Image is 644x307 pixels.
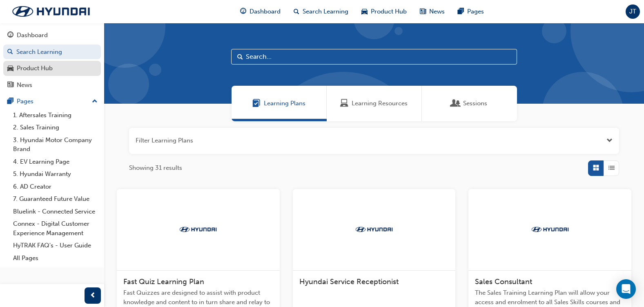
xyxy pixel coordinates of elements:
a: guage-iconDashboard [234,3,287,20]
a: car-iconProduct Hub [355,3,413,20]
a: Connex - Digital Customer Experience Management [10,218,101,239]
span: Learning Resources [352,99,408,108]
a: Search Learning [3,44,101,60]
span: prev-icon [90,291,96,301]
a: SessionsSessions [422,86,517,121]
span: news-icon [420,7,426,17]
span: Grid [593,163,599,173]
a: 3. Hyundai Motor Company Brand [10,134,101,156]
span: Showing 31 results [129,163,182,173]
a: news-iconNews [413,3,451,20]
a: search-iconSearch Learning [287,3,355,20]
div: Dashboard [17,31,48,40]
img: Trak [528,225,573,234]
a: 5. Hyundai Warranty [10,168,101,180]
a: 7. Guaranteed Future Value [10,193,101,205]
a: 2. Sales Training [10,121,101,134]
span: Pages [467,7,484,16]
span: Sessions [452,99,460,108]
a: Product Hub [3,61,101,76]
button: JT [626,4,640,19]
img: Trak [176,225,221,234]
span: Learning Plans [264,99,305,108]
span: Search [237,52,243,62]
span: car-icon [361,7,368,17]
img: Trak [352,225,397,234]
span: JT [629,7,636,16]
img: Trak [4,3,98,20]
span: Search Learning [303,7,348,16]
span: Sales Consultant [475,277,532,286]
span: News [429,7,445,16]
span: List [608,163,615,173]
span: guage-icon [240,7,246,17]
span: car-icon [7,65,13,72]
span: search-icon [294,7,299,17]
div: Pages [17,97,33,106]
span: Learning Plans [252,99,261,108]
a: Dashboard [3,28,101,43]
button: Pages [3,94,101,109]
button: Open the filter [606,136,613,145]
span: news-icon [7,82,13,89]
span: up-icon [92,96,98,107]
button: DashboardSearch LearningProduct HubNews [3,26,101,94]
a: Learning PlansLearning Plans [232,86,327,121]
div: News [17,80,32,90]
span: pages-icon [7,98,13,105]
a: Bluelink - Connected Service [10,205,101,218]
span: guage-icon [7,32,13,39]
input: Search... [231,49,517,65]
div: Product Hub [17,64,53,73]
span: Fast Quiz Learning Plan [123,277,204,286]
a: pages-iconPages [451,3,490,20]
span: Product Hub [371,7,407,16]
a: HyTRAK FAQ's - User Guide [10,239,101,252]
a: Learning ResourcesLearning Resources [327,86,422,121]
span: pages-icon [458,7,464,17]
a: News [3,78,101,93]
span: Hyundai Service Receptionist [299,277,399,286]
a: 1. Aftersales Training [10,109,101,122]
span: Learning Resources [340,99,348,108]
a: All Pages [10,252,101,265]
span: Dashboard [250,7,281,16]
a: 6. AD Creator [10,180,101,193]
span: Sessions [463,99,487,108]
div: Open Intercom Messenger [616,279,636,299]
a: 4. EV Learning Page [10,156,101,168]
span: search-icon [7,49,13,56]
